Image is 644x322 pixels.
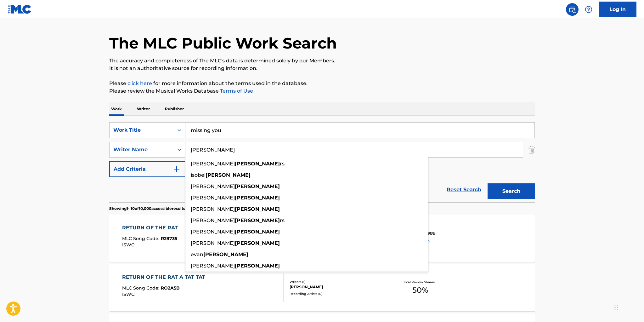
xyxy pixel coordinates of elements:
[488,183,535,199] button: Search
[203,251,248,257] strong: [PERSON_NAME]
[191,206,235,212] span: [PERSON_NAME]
[280,161,285,167] span: rs
[8,5,32,14] img: MLC Logo
[109,34,337,53] h1: The MLC Public Work Search
[109,215,535,262] a: RETURN OF THE RATMLC Song Code:R29735ISWC:Writers (1)[PERSON_NAME]Recording Artists (54)WIPERS, N...
[191,229,235,235] span: [PERSON_NAME]
[122,291,137,297] span: ISWC :
[173,165,180,173] img: 9d2ae6d4665cec9f34b9.svg
[113,146,170,153] div: Writer Name
[235,161,280,167] strong: [PERSON_NAME]
[290,284,385,290] div: [PERSON_NAME]
[443,183,484,197] a: Reset Search
[122,273,208,281] div: RETURN OF THE RAT A TAT TAT
[122,242,137,248] span: ISWC :
[235,195,280,201] strong: [PERSON_NAME]
[109,102,124,116] p: Work
[566,3,579,16] a: Public Search
[235,206,280,212] strong: [PERSON_NAME]
[568,6,576,13] img: search
[109,122,535,202] form: Search Form
[206,172,251,178] strong: [PERSON_NAME]
[135,102,152,116] p: Writer
[109,206,215,211] p: Showing 1 - 10 of 10,000 accessible results (Total 3,891,318 )
[599,2,636,17] a: Log In
[122,236,161,241] span: MLC Song Code :
[191,161,235,167] span: [PERSON_NAME]
[127,80,152,86] a: click here
[290,279,385,284] div: Writers ( 1 )
[109,65,535,72] p: It is not an authoritative source for recording information.
[235,263,280,269] strong: [PERSON_NAME]
[161,285,180,291] span: RO2A5B
[191,172,206,178] span: isobel
[613,292,644,322] iframe: Chat Widget
[412,285,428,296] span: 50 %
[235,240,280,246] strong: [PERSON_NAME]
[403,280,437,285] p: Total Known Shares:
[235,217,280,223] strong: [PERSON_NAME]
[290,291,385,296] div: Recording Artists ( 0 )
[235,183,280,189] strong: [PERSON_NAME]
[191,263,235,269] span: [PERSON_NAME]
[163,102,186,116] p: Publisher
[528,142,535,158] img: Delete Criterion
[109,87,535,95] p: Please review the Musical Works Database
[614,298,618,317] div: Drag
[582,3,595,16] div: Help
[113,126,170,134] div: Work Title
[191,251,203,257] span: evan
[161,236,177,241] span: R29735
[235,229,280,235] strong: [PERSON_NAME]
[191,195,235,201] span: [PERSON_NAME]
[109,57,535,65] p: The accuracy and completeness of The MLC's data is determined solely by our Members.
[191,217,235,223] span: [PERSON_NAME]
[191,240,235,246] span: [PERSON_NAME]
[280,217,285,223] span: rs
[109,161,185,177] button: Add Criteria
[122,224,181,232] div: RETURN OF THE RAT
[585,6,592,13] img: help
[109,80,535,87] p: Please for more information about the terms used in the database.
[191,183,235,189] span: [PERSON_NAME]
[122,285,161,291] span: MLC Song Code :
[109,264,535,311] a: RETURN OF THE RAT A TAT TATMLC Song Code:RO2A5BISWC:Writers (1)[PERSON_NAME]Recording Artists (0)...
[219,88,253,94] a: Terms of Use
